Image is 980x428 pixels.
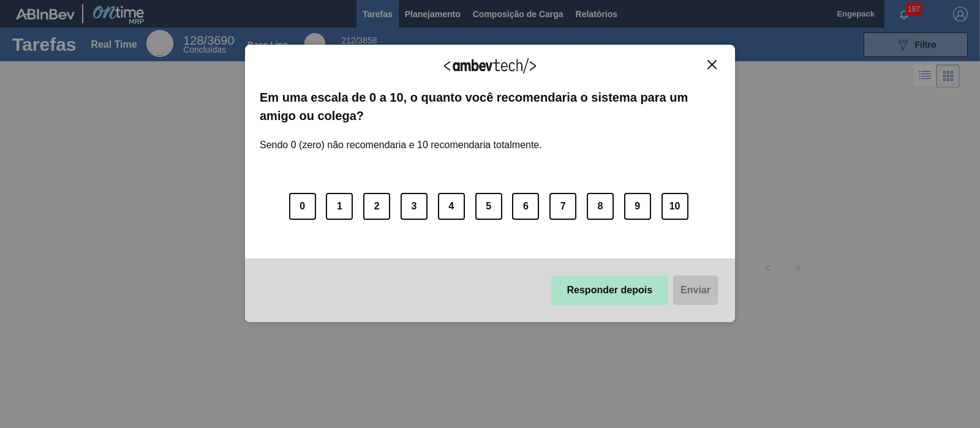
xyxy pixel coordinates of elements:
button: 6 [512,193,539,220]
button: Close [704,59,720,70]
button: 9 [624,193,651,220]
label: Em uma escala de 0 a 10, o quanto você recomendaria o sistema para um amigo ou colega? [260,88,720,126]
label: Sendo 0 (zero) não recomendaria e 10 recomendaria totalmente. [260,125,542,151]
button: 2 [363,193,390,220]
button: 4 [438,193,465,220]
button: 3 [401,193,428,220]
button: 8 [587,193,614,220]
img: Close [707,60,717,69]
button: 5 [475,193,502,220]
button: Responder depois [551,276,669,305]
button: 1 [326,193,353,220]
button: 7 [549,193,576,220]
img: Logo Ambevtech [444,58,536,73]
button: 10 [661,193,688,220]
button: 0 [289,193,316,220]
